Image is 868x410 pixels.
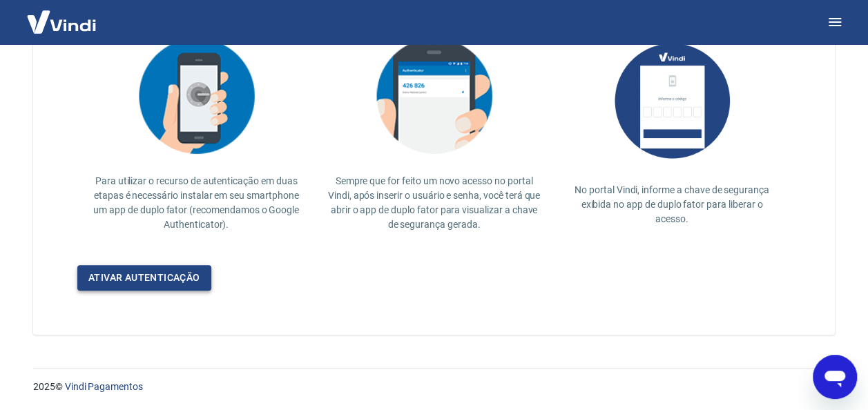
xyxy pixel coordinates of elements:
img: AUbNX1O5CQAAAABJRU5ErkJggg== [603,29,741,172]
a: Vindi Pagamentos [65,381,143,392]
p: 2025 © [33,380,835,394]
p: Para utilizar o recurso de autenticação em duas etapas é necessário instalar em seu smartphone um... [88,174,304,232]
a: Ativar autenticação [77,265,211,291]
img: explication-mfa3.c449ef126faf1c3e3bb9.png [365,29,503,163]
iframe: Botão para abrir a janela de mensagens [813,355,857,399]
img: Vindi [17,1,106,43]
img: explication-mfa2.908d58f25590a47144d3.png [127,29,265,163]
p: Sempre que for feito um novo acesso no portal Vindi, após inserir o usuário e senha, você terá qu... [326,174,541,232]
p: No portal Vindi, informe a chave de segurança exibida no app de duplo fator para liberar o acesso. [564,183,780,226]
